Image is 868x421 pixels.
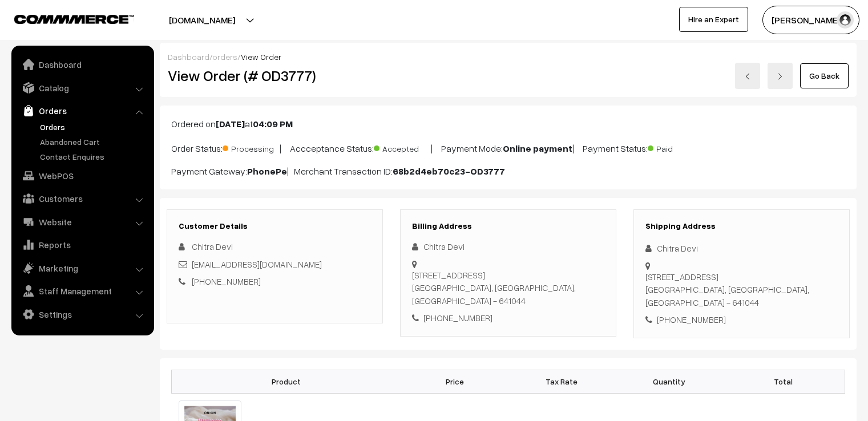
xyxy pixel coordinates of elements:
[14,212,150,232] a: Website
[412,240,604,253] div: Chitra Devi
[37,121,150,133] a: Orders
[172,370,401,393] th: Product
[14,234,150,255] a: Reports
[615,370,722,393] th: Quantity
[241,52,281,62] span: View Order
[645,221,838,231] h3: Shipping Address
[216,118,245,129] b: [DATE]
[412,221,604,231] h3: Billing Address
[800,63,849,88] a: Go Back
[679,7,748,32] a: Hire an Expert
[192,276,261,286] a: [PHONE_NUMBER]
[168,51,849,63] div: / /
[14,11,114,25] a: COMMMERCE
[14,100,150,121] a: Orders
[14,15,134,23] img: COMMMERCE
[645,242,838,255] div: Chitra Devi
[645,313,838,326] div: [PHONE_NUMBER]
[401,370,508,393] th: Price
[179,221,371,231] h3: Customer Details
[14,165,150,186] a: WebPOS
[14,78,150,98] a: Catalog
[503,143,572,154] b: Online payment
[223,140,280,155] span: Processing
[192,259,322,269] a: [EMAIL_ADDRESS][DOMAIN_NAME]
[744,73,751,80] img: left-arrow.png
[374,140,431,155] span: Accepted
[777,73,784,80] img: right-arrow.png
[14,54,150,75] a: Dashboard
[762,6,859,34] button: [PERSON_NAME]
[412,311,604,325] div: [PHONE_NUMBER]
[14,304,150,325] a: Settings
[837,11,854,29] img: user
[412,269,604,307] div: [STREET_ADDRESS] [GEOGRAPHIC_DATA], [GEOGRAPHIC_DATA], [GEOGRAPHIC_DATA] - 641044
[508,370,615,393] th: Tax Rate
[247,165,287,177] b: PhonePe
[645,270,838,309] div: [STREET_ADDRESS] [GEOGRAPHIC_DATA], [GEOGRAPHIC_DATA], [GEOGRAPHIC_DATA] - 641044
[14,188,150,209] a: Customers
[648,140,705,155] span: Paid
[14,281,150,301] a: Staff Management
[171,117,845,131] p: Ordered on at
[722,370,845,393] th: Total
[192,241,233,252] span: Chitra Devi
[37,151,150,163] a: Contact Enquires
[253,118,293,129] b: 04:09 PM
[14,258,150,278] a: Marketing
[171,164,845,178] p: Payment Gateway: | Merchant Transaction ID:
[171,140,845,155] p: Order Status: | Accceptance Status: | Payment Mode: | Payment Status:
[129,6,275,34] button: [DOMAIN_NAME]
[393,165,505,177] b: 68b2d4eb70c23-OD3777
[37,136,150,148] a: Abandoned Cart
[212,52,237,62] a: orders
[168,52,209,62] a: Dashboard
[168,67,383,84] h2: View Order (# OD3777)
